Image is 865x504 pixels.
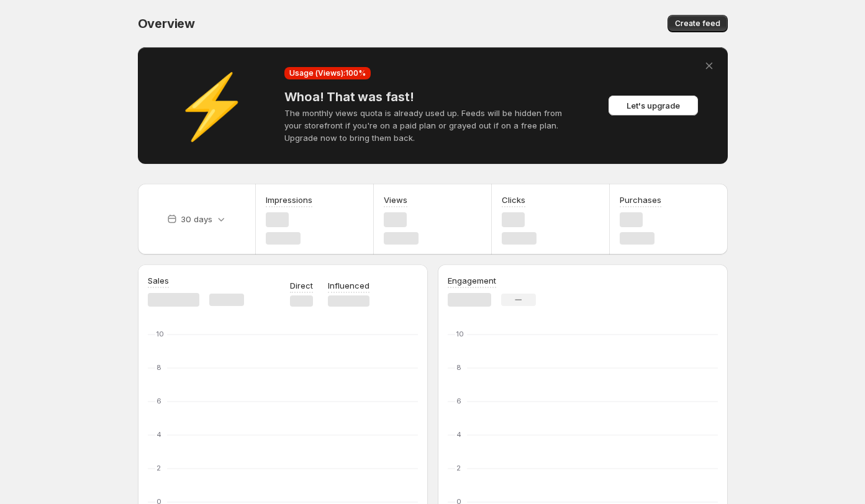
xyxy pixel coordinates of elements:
text: 2 [456,464,461,472]
h3: Engagement [448,274,496,287]
span: Overview [138,16,195,31]
h3: Views [384,194,407,206]
text: 2 [156,464,161,472]
text: 8 [456,363,461,372]
text: 6 [456,397,461,405]
h3: Impressions [266,194,312,206]
button: Create feed [668,15,728,32]
text: 10 [156,330,164,338]
text: 4 [156,430,161,439]
h4: Whoa! That was fast! [284,89,581,104]
span: Let's upgrade [627,99,680,112]
div: Usage (Views): 100 % [284,67,371,79]
text: 6 [156,397,161,405]
p: 30 days [181,213,212,225]
text: 8 [156,363,161,372]
button: Let's upgrade [609,96,698,115]
p: Direct [290,279,313,292]
span: Create feed [675,19,720,29]
p: Influenced [328,279,369,292]
h3: Purchases [620,194,661,206]
text: 10 [456,330,464,338]
h3: Clicks [502,194,525,206]
h3: Sales [148,274,169,287]
text: 4 [456,430,461,439]
div: ⚡ [150,99,274,112]
p: The monthly views quota is already used up. Feeds will be hidden from your storefront if you're o... [284,107,581,144]
button: Dismiss alert [700,57,718,74]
